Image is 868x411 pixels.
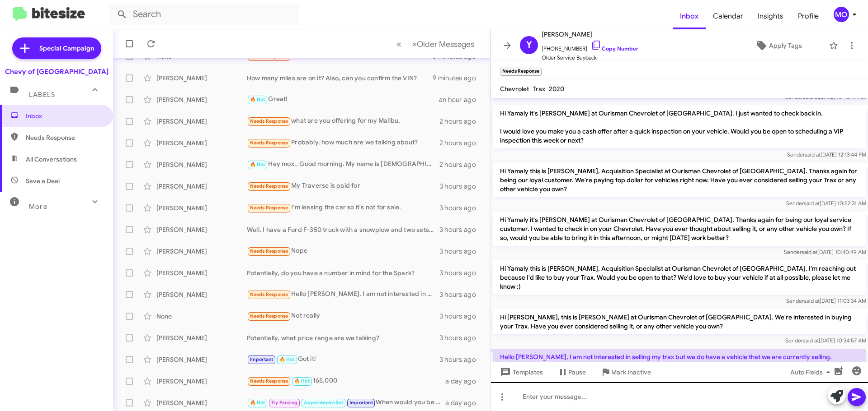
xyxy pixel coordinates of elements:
[706,3,750,29] a: Calendar
[790,364,834,380] span: Auto Fields
[549,85,564,93] span: 2020
[439,95,483,104] div: an hour ago
[304,400,344,406] span: Appointment Set
[279,356,295,362] span: 🔥 Hot
[439,333,483,342] div: 3 hours ago
[247,268,439,277] div: Potentially, do you have a number in mind for the Spark?
[591,45,638,52] a: Copy Number
[785,337,866,344] span: Sender [DATE] 10:34:57 AM
[250,97,265,102] span: 🔥 Hot
[156,203,247,212] div: [PERSON_NAME]
[439,203,483,212] div: 3 hours ago
[250,248,288,254] span: Needs Response
[156,74,247,83] div: [PERSON_NAME]
[786,200,866,207] span: Sender [DATE] 10:52:31 AM
[247,246,439,256] div: Nope
[156,182,247,191] div: [PERSON_NAME]
[786,297,866,304] span: Sender [DATE] 11:03:34 AM
[805,151,821,158] span: said at
[5,67,108,76] div: Chevy of [GEOGRAPHIC_DATA]
[247,376,445,386] div: 165,000
[568,364,586,380] span: Pause
[247,74,433,83] div: How many miles are on it? Also, can you confirm the VIN?
[791,3,826,29] a: Profile
[247,225,439,234] div: Well, I have a Ford F-350 truck with a snowplow and two sets of new tires as of last winter: all ...
[542,29,638,40] span: [PERSON_NAME]
[156,247,247,256] div: [PERSON_NAME]
[250,118,288,124] span: Needs Response
[593,364,658,380] button: Mark Inactive
[498,364,543,380] span: Templates
[834,7,849,22] div: MO
[439,355,483,364] div: 3 hours ago
[493,105,866,148] p: Hi Yamaly it's [PERSON_NAME] at Ourisman Chevrolet of [GEOGRAPHIC_DATA]. I just wanted to check b...
[156,377,247,386] div: [PERSON_NAME]
[247,94,439,105] div: Great!
[250,378,288,384] span: Needs Response
[156,312,247,321] div: None
[250,356,274,362] span: Important
[156,95,247,104] div: [PERSON_NAME]
[271,400,297,406] span: Try Pausing
[247,354,439,365] div: Got it!
[250,140,288,146] span: Needs Response
[156,290,247,299] div: [PERSON_NAME]
[417,39,474,49] span: Older Messages
[493,349,866,383] p: Hello [PERSON_NAME], I am not interested in selling my trax but we do have a vehicle that we are ...
[750,3,791,29] a: Insights
[804,200,820,207] span: said at
[156,160,247,169] div: [PERSON_NAME]
[247,311,439,321] div: Not really
[156,139,247,148] div: [PERSON_NAME]
[804,297,820,304] span: said at
[29,203,47,211] span: More
[247,333,439,342] div: Potentially, what price range are we talking?
[392,35,480,53] nav: Page navigation example
[12,37,101,59] a: Special Campaign
[445,398,483,407] div: a day ago
[826,7,858,22] button: MO
[803,337,819,344] span: said at
[439,290,483,299] div: 3 hours ago
[550,364,593,380] button: Pause
[26,133,103,142] span: Needs Response
[156,333,247,342] div: [PERSON_NAME]
[250,205,288,211] span: Needs Response
[250,291,288,297] span: Needs Response
[493,163,866,197] p: Hi Yamaly this is [PERSON_NAME], Acquisition Specialist at Ourisman Chevrolet of [GEOGRAPHIC_DATA...
[491,364,550,380] button: Templates
[493,212,866,246] p: Hi Yamaly it's [PERSON_NAME] at Ourisman Chevrolet of [GEOGRAPHIC_DATA]. Thanks again for being o...
[445,377,483,386] div: a day ago
[396,38,401,50] span: «
[247,138,439,148] div: Probably, how much are we talking about?
[247,159,439,170] div: Hey mox.. Good morning. My name is [DEMOGRAPHIC_DATA],please
[26,176,60,185] span: Save a Deal
[673,3,706,29] a: Inbox
[787,151,866,158] span: Sender [DATE] 12:13:44 PM
[247,203,439,213] div: I'm leasing the car so it's not for sale.
[439,312,483,321] div: 3 hours ago
[769,37,802,54] span: Apply Tags
[732,37,825,54] button: Apply Tags
[802,249,817,255] span: said at
[493,260,866,295] p: Hi Yamaly this is [PERSON_NAME], Acquisition Specialist at Ourisman Chevrolet of [GEOGRAPHIC_DATA...
[349,400,373,406] span: Important
[156,117,247,126] div: [PERSON_NAME]
[39,44,94,53] span: Special Campaign
[156,225,247,234] div: [PERSON_NAME]
[611,364,651,380] span: Mark Inactive
[250,313,288,319] span: Needs Response
[247,116,439,126] div: what are you offering for my Malibu.
[29,91,55,99] span: Labels
[109,4,299,25] input: Search
[439,225,483,234] div: 3 hours ago
[783,364,841,380] button: Auto Fields
[526,38,532,52] span: Y
[26,111,103,120] span: Inbox
[156,398,247,407] div: [PERSON_NAME]
[493,309,866,334] p: Hi [PERSON_NAME], this is [PERSON_NAME] at Ourisman Chevrolet of [GEOGRAPHIC_DATA]. We're interes...
[439,117,483,126] div: 2 hours ago
[406,35,480,53] button: Next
